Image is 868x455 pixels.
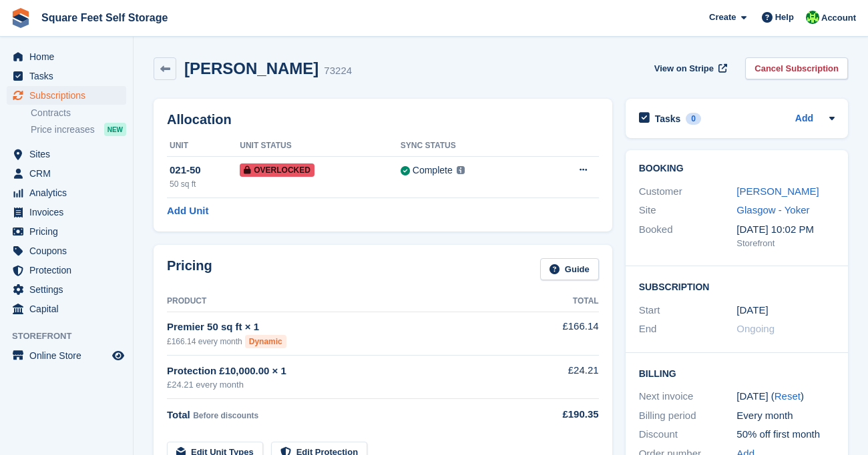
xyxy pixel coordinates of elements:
[401,135,539,157] th: Sync Status
[12,330,133,343] span: Storefront
[649,57,730,79] a: View on Stripe
[167,203,208,219] a: Add Unit
[29,86,110,105] span: Subscriptions
[170,163,240,178] div: 021-50
[736,222,835,238] div: [DATE] 10:02 PM
[29,67,110,85] span: Tasks
[11,8,31,28] img: stora-icon-8386f47178a22dfd0bd8f6a31ec36ba5ce8667c1dd55bd0f319d3a0aa187defe.svg
[7,280,126,299] a: menu
[736,408,835,424] div: Every month
[775,11,794,24] span: Help
[654,62,714,75] span: View on Stripe
[639,389,737,404] div: Next invoice
[709,11,736,24] span: Create
[167,378,533,392] div: £24.21 every month
[110,348,126,364] a: Preview store
[736,185,819,197] a: [PERSON_NAME]
[31,107,126,119] a: Contracts
[240,163,314,177] span: Overlocked
[7,164,126,183] a: menu
[167,364,533,379] div: Protection £10,000.00 × 1
[7,346,126,365] a: menu
[736,323,775,334] span: Ongoing
[413,163,453,177] div: Complete
[540,258,599,280] a: Guide
[31,123,95,136] span: Price increases
[31,122,126,137] a: Price increases NEW
[7,86,126,105] a: menu
[29,47,110,66] span: Home
[167,320,533,335] div: Premier 50 sq ft × 1
[7,261,126,280] a: menu
[533,312,599,355] td: £166.14
[29,222,110,241] span: Pricing
[533,291,599,312] th: Total
[167,135,240,157] th: Unit
[29,145,110,163] span: Sites
[7,203,126,221] a: menu
[736,204,809,215] a: Glasgow - Yoker
[29,203,110,221] span: Invoices
[736,303,768,318] time: 2025-02-22 01:00:00 UTC
[639,222,737,250] div: Booked
[29,261,110,280] span: Protection
[736,237,835,250] div: Storefront
[167,112,599,127] h2: Allocation
[775,390,801,402] a: Reset
[29,346,110,365] span: Online Store
[245,335,286,348] div: Dynamic
[29,183,110,202] span: Analytics
[7,67,126,85] a: menu
[806,11,819,24] img: Lorraine Cassidy
[533,356,599,399] td: £24.21
[29,280,110,299] span: Settings
[639,322,737,337] div: End
[686,113,701,125] div: 0
[821,11,856,25] span: Account
[736,427,835,442] div: 50% off first month
[193,411,258,420] span: Before discounts
[184,59,318,77] h2: [PERSON_NAME]
[167,258,212,280] h2: Pricing
[736,389,835,404] div: [DATE] ( )
[639,366,835,380] h2: Billing
[7,47,126,66] a: menu
[7,145,126,163] a: menu
[639,303,737,318] div: Start
[7,300,126,318] a: menu
[36,7,173,29] a: Square Feet Self Storage
[240,135,401,157] th: Unit Status
[7,242,126,260] a: menu
[29,242,110,260] span: Coupons
[795,111,813,127] a: Add
[639,280,835,293] h2: Subscription
[457,166,465,174] img: icon-info-grey-7440780725fd019a000dd9b08b2336e03edf1995a4989e88bcd33f0948082b44.svg
[639,184,737,199] div: Customer
[167,291,533,312] th: Product
[29,164,110,183] span: CRM
[533,407,599,422] div: £190.35
[104,123,126,136] div: NEW
[639,203,737,218] div: Site
[170,178,240,190] div: 50 sq ft
[7,222,126,241] a: menu
[655,113,681,125] h2: Tasks
[324,63,352,79] div: 73224
[7,183,126,202] a: menu
[167,409,190,420] span: Total
[745,57,848,79] a: Cancel Subscription
[29,300,110,318] span: Capital
[639,163,835,174] h2: Booking
[167,335,533,348] div: £166.14 every month
[639,427,737,442] div: Discount
[639,408,737,424] div: Billing period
